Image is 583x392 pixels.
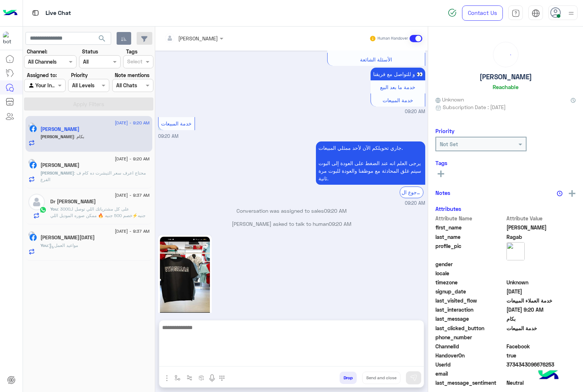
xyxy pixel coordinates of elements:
[506,242,525,260] img: picture
[48,243,78,248] span: : مواعيد العمل
[126,48,137,55] label: Tags
[74,134,84,139] span: بكام
[435,224,505,231] span: first_name
[536,363,561,388] img: hulul-logo.png
[435,96,464,103] span: Unknown
[196,372,208,384] button: create order
[208,374,216,383] img: send voice note
[161,120,192,127] span: خدمة المبيعات
[512,9,520,17] img: tab
[175,375,180,381] img: select flow
[329,221,351,227] span: 09:20 AM
[435,333,505,341] span: phone_number
[435,279,505,286] span: timezone
[30,161,37,169] img: Facebook
[506,297,576,304] span: خدمة العملاء المبيعات
[199,375,204,381] img: create order
[50,206,58,212] span: You
[115,156,149,162] span: [DATE] - 9:20 AM
[40,134,74,139] span: [PERSON_NAME]
[532,9,540,17] img: tab
[506,288,576,295] span: 2024-10-28T12:58:30.471Z
[28,231,35,238] img: picture
[435,361,505,368] span: UserId
[480,73,532,81] h5: [PERSON_NAME]
[40,126,79,132] h5: Ahmed Ragab
[506,324,576,332] span: خدمة المبيعات
[506,279,576,286] span: Unknown
[400,187,423,198] div: الرجوع ال Bot
[158,133,179,139] span: 09:20 AM
[435,215,505,222] span: Attribute Name
[435,260,505,268] span: gender
[569,190,575,197] img: add
[3,32,16,45] img: 713415422032625
[435,205,461,212] h6: Attributes
[506,315,576,323] span: بكام
[371,68,425,80] p: 24/8/2025, 9:20 AM
[360,56,392,63] span: الأسئلة الشائعة
[377,36,408,41] small: Human Handover
[219,375,225,381] img: make a call
[50,199,96,205] h5: Dr Abdallah
[462,5,503,21] a: Contact Us
[435,306,505,313] span: last_interaction
[362,372,400,384] button: Send and close
[435,370,505,377] span: email
[557,191,563,196] img: notes
[126,57,142,67] div: Select
[383,97,413,103] span: خدمة المبيعات
[115,228,149,235] span: [DATE] - 9:37 AM
[172,372,184,384] button: select flow
[28,194,45,210] img: defaultAdmin.png
[98,34,106,43] span: search
[30,234,37,241] img: Facebook
[410,374,417,381] img: send message
[435,379,505,387] span: last_message_sentiment
[435,343,505,350] span: ChannelId
[31,8,40,17] img: tab
[435,297,505,304] span: last_visited_flow
[3,5,17,21] img: Logo
[115,192,149,199] span: [DATE] - 9:37 AM
[40,170,74,176] span: [PERSON_NAME]
[340,372,357,384] button: Drop
[435,128,454,134] h6: Priority
[493,84,519,90] h6: Reachable
[435,324,505,332] span: last_clicked_button
[435,233,505,241] span: last_name
[40,162,79,168] h5: Ahmed Rezk
[435,242,505,259] span: profile_pic
[40,235,95,241] h5: محمد رمضان عبدالحميد
[435,160,576,166] h6: Tags
[316,141,425,185] p: 24/8/2025, 9:20 AM
[506,352,576,359] span: true
[163,374,171,383] img: send attachment
[46,8,71,18] p: Live Chat
[324,208,347,214] span: 09:20 AM
[506,306,576,313] span: 2025-08-24T06:20:58.664Z
[28,123,35,129] img: picture
[405,108,425,115] span: 09:20 AM
[506,370,576,377] span: null
[160,237,210,325] img: 537433246_667559319688936_6736414358183737283_n.jpg
[27,71,57,79] label: Assigned to:
[187,375,192,381] img: Trigger scenario
[506,224,576,231] span: Ahmed
[435,189,450,196] h6: Notes
[82,48,98,55] label: Status
[71,71,88,79] label: Priority
[30,125,37,132] img: Facebook
[405,200,425,207] span: 09:20 AM
[506,260,576,268] span: null
[28,159,35,165] img: picture
[506,343,576,350] span: 0
[506,233,576,241] span: Ragab
[158,220,425,228] p: [PERSON_NAME] asked to talk to human
[506,361,576,368] span: 3734343096676253
[435,269,505,277] span: locale
[443,103,506,111] span: Subscription Date : [DATE]
[506,269,576,277] span: null
[567,9,576,18] img: profile
[435,352,505,359] span: HandoverOn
